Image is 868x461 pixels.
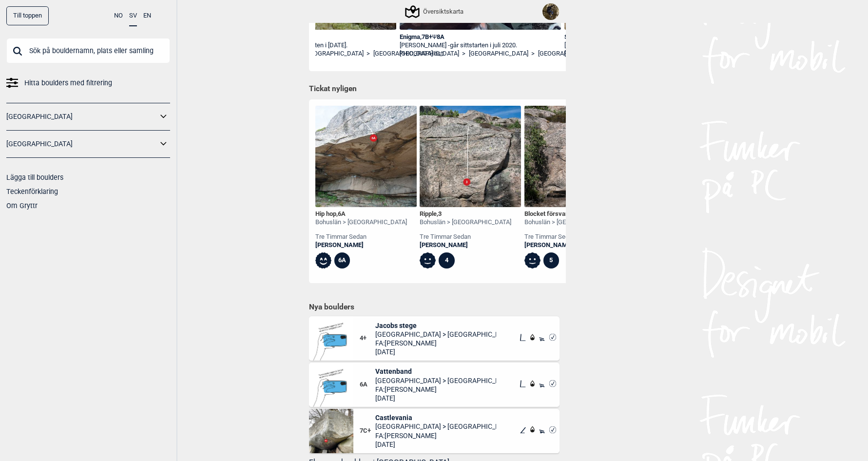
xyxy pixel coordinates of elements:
[6,38,170,63] input: Sök på bouldernamn, plats eller samling
[564,41,726,50] div: [PERSON_NAME] -
[420,233,511,241] div: tre timmar sedan
[6,137,157,151] a: [GEOGRAPHIC_DATA]
[334,252,350,269] div: 6A
[315,218,407,227] div: Bohuslän > [GEOGRAPHIC_DATA]
[309,363,559,407] div: Bilde Mangler6AVattenband[GEOGRAPHIC_DATA] > [GEOGRAPHIC_DATA]FA:[PERSON_NAME][DATE]
[24,76,112,90] span: Hitta boulders med filtrering
[360,381,376,389] span: 6A
[6,76,170,90] a: Hitta boulders med filtrering
[375,339,496,347] span: FA: [PERSON_NAME]
[6,202,38,210] a: Om Gryttr
[304,50,364,58] a: [GEOGRAPHIC_DATA]
[315,241,407,250] a: [PERSON_NAME]
[439,252,455,269] div: 4
[375,330,496,339] span: [GEOGRAPHIC_DATA] > [GEOGRAPHIC_DATA]
[375,385,496,394] span: FA: [PERSON_NAME]
[450,41,517,49] span: går sittstarten i juli 2020.
[420,210,511,218] div: Ripple ,
[564,33,726,41] div: Stjärnklart , 7B 7C+
[375,367,496,376] span: Vattenband
[400,33,561,41] div: Enigma , 7B+ 8A
[143,6,151,25] button: EN
[338,210,346,217] span: 6A
[524,218,616,227] div: Bohuslän > [GEOGRAPHIC_DATA]
[309,316,353,361] img: Bilde Mangler
[6,6,49,25] div: Till toppen
[462,50,465,58] span: >
[309,363,353,407] img: Bilde Mangler
[360,427,376,435] span: 7C+
[309,409,559,453] div: Castlevania7C+Castlevania[GEOGRAPHIC_DATA] > [GEOGRAPHIC_DATA]FA:[PERSON_NAME][DATE]
[309,409,353,453] img: Castlevania
[6,110,157,124] a: [GEOGRAPHIC_DATA]
[400,41,561,50] div: [PERSON_NAME] -
[235,33,397,41] div: Minigrip , 7B+ 8A
[373,50,443,58] a: [GEOGRAPHIC_DATA] öst
[366,50,370,58] span: >
[375,431,496,440] span: FA: [PERSON_NAME]
[315,106,417,207] img: Hip hop
[524,241,616,250] a: [PERSON_NAME]
[524,106,626,207] img: Blocket forsvann 200910
[375,440,496,449] span: [DATE]
[524,210,616,218] div: Blocket försvann ,
[114,6,123,25] button: NO
[6,188,58,195] a: Teckenförklaring
[375,413,496,422] span: Castlevania
[6,173,63,181] a: Lägga till boulders
[543,252,559,269] div: 5
[309,302,559,312] h1: Nya boulders
[375,347,496,356] span: [DATE]
[375,422,496,431] span: [GEOGRAPHIC_DATA] > [GEOGRAPHIC_DATA]
[420,241,511,250] a: [PERSON_NAME]
[542,3,559,20] img: Falling
[438,210,442,217] span: 3
[285,41,347,49] span: går ståstarten i [DATE].
[469,50,528,58] a: [GEOGRAPHIC_DATA]
[360,334,376,343] span: 4+
[406,6,463,18] div: Översiktskarta
[531,50,535,58] span: >
[400,50,459,58] a: [GEOGRAPHIC_DATA]
[432,33,437,40] span: Ψ
[420,106,521,207] img: Ripple 191002
[315,233,407,241] div: tre timmar sedan
[309,84,559,95] h1: Tickat nyligen
[309,316,559,361] div: Bilde Mangler4+Jacobs stege[GEOGRAPHIC_DATA] > [GEOGRAPHIC_DATA]FA:[PERSON_NAME][DATE]
[420,218,511,227] div: Bohuslän > [GEOGRAPHIC_DATA]
[564,50,624,58] a: [GEOGRAPHIC_DATA]
[375,376,496,385] span: [GEOGRAPHIC_DATA] > [GEOGRAPHIC_DATA]
[524,233,616,241] div: tre timmar sedan
[538,50,608,58] a: [GEOGRAPHIC_DATA] öst
[315,210,407,218] div: Hip hop ,
[235,41,397,50] div: [PERSON_NAME] -
[375,321,496,330] span: Jacobs stege
[375,394,496,403] span: [DATE]
[129,6,137,26] button: SV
